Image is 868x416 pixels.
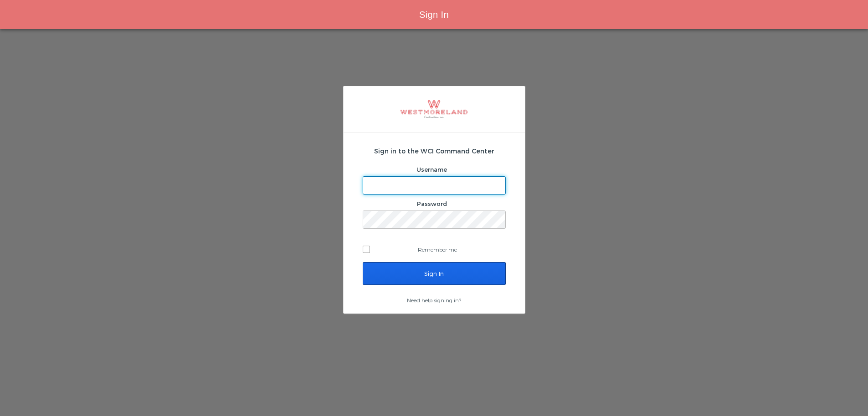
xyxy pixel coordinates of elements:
[419,10,449,20] span: Sign In
[363,262,506,285] input: Sign In
[416,166,447,173] label: Username
[407,297,461,303] a: Need help signing in?
[417,200,447,207] label: Password
[363,146,506,156] h2: Sign in to the WCI Command Center
[363,242,506,256] label: Remember me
